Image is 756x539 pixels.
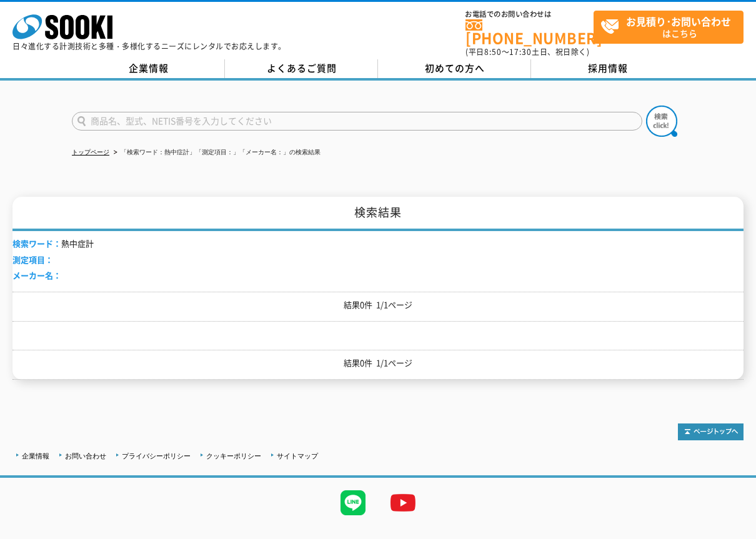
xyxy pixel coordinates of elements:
p: 日々進化する計測技術と多種・多様化するニーズにレンタルでお応えします。 [12,42,286,50]
a: サイトマップ [277,452,318,460]
a: [PHONE_NUMBER] [465,19,594,45]
img: トップページへ [678,423,744,440]
span: 検索ワード： [12,237,61,249]
a: トップページ [72,149,109,156]
h1: 検索結果 [12,197,744,231]
img: YouTube [378,478,428,528]
span: メーカー名： [12,269,61,281]
a: お問い合わせ [65,452,106,460]
a: 企業情報 [72,59,225,78]
span: (平日 ～ 土日、祝日除く) [465,46,589,57]
span: 測定項目： [12,254,53,265]
a: プライバシーポリシー [122,452,191,460]
img: LINE [328,478,378,528]
span: はこちら [600,11,743,42]
p: 結果0件 1/1ページ [12,299,744,312]
span: 初めての方へ [425,61,485,75]
p: 結果0件 1/1ページ [12,357,744,370]
a: 初めての方へ [378,59,531,78]
strong: お見積り･お問い合わせ [626,14,731,29]
input: 商品名、型式、NETIS番号を入力してください [72,112,642,131]
span: 17:30 [509,46,532,57]
span: お電話でのお問い合わせは [465,11,594,18]
span: 8:50 [484,46,502,57]
a: よくあるご質問 [225,59,378,78]
a: クッキーポリシー [206,452,261,460]
li: 熱中症計 [12,237,94,250]
a: 採用情報 [531,59,684,78]
img: btn_search.png [646,106,677,137]
li: 「検索ワード：熱中症計」「測定項目：」「メーカー名：」の検索結果 [111,146,321,159]
a: 企業情報 [22,452,49,460]
a: お見積り･お問い合わせはこちら [594,11,744,44]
